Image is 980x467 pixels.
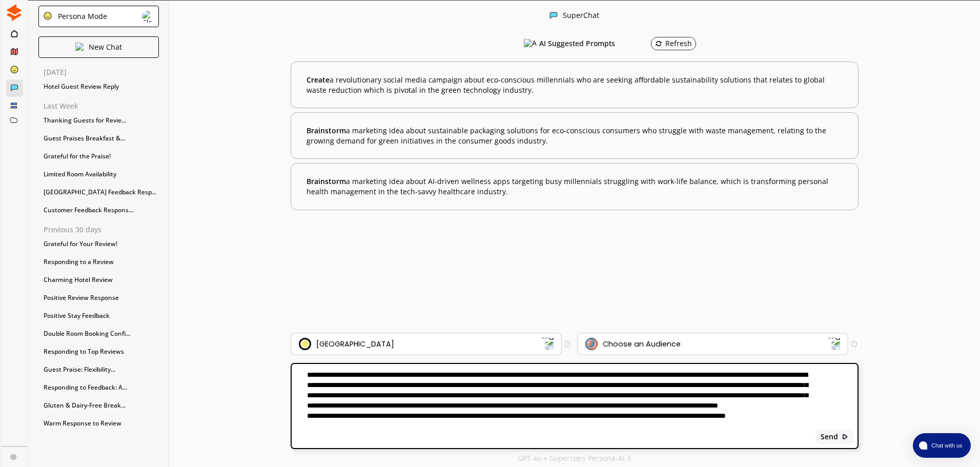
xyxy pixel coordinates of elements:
div: Responding to a Review [38,254,159,270]
p: GPT 4o + Supercopy Persona-AI 3 [518,454,631,462]
div: Grateful for Your Review! [38,236,159,252]
div: Charming Hotel Review [38,272,159,288]
div: SuperChat [563,11,599,21]
img: Audience Icon [585,338,598,350]
span: Create [307,75,330,85]
b: Send [821,433,838,441]
span: Chat with us [927,441,965,450]
b: a marketing idea about AI-driven wellness apps targeting busy millennials struggling with work-li... [307,176,842,196]
div: Positive Stay Feedback [38,308,159,323]
div: Hotel Guest Review Reply [38,79,159,94]
img: Dropdown Icon [541,337,554,351]
div: Persona Mode [54,12,107,21]
a: Close [1,446,27,464]
img: Close [549,11,558,19]
div: [GEOGRAPHIC_DATA] [316,340,394,348]
img: Tooltip Icon [851,341,857,347]
div: Choose an Audience [603,340,681,348]
img: Close [43,11,52,21]
div: Customer Feedback Respons... [38,202,159,218]
img: Close [842,433,849,440]
div: Warm Response to Review [38,416,159,431]
span: Brainstorm [307,126,346,135]
div: Grateful for the Praise! [38,149,159,164]
h3: AI Suggested Prompts [539,36,615,51]
img: Close [6,4,23,21]
div: Guest Praise: Flexibility... [38,362,159,377]
img: AI Suggested Prompts [524,39,537,48]
p: Previous 30 days [44,226,159,234]
img: Refresh [655,40,662,47]
button: atlas-launcher [913,433,971,458]
div: Limited Room Availability [38,167,159,182]
img: Close [10,454,16,460]
div: Thanking Guests for Revie... [38,113,159,128]
div: Review Response Summary [38,434,159,449]
div: Gluten & Dairy-Free Break... [38,398,159,413]
img: Brand Icon [299,338,311,350]
div: Guest Praises Breakfast &... [38,131,159,146]
b: a marketing idea about sustainable packaging solutions for eco-conscious consumers who struggle w... [307,126,842,146]
img: Close [142,10,154,23]
p: Last Week [44,102,159,110]
img: Close [75,43,84,51]
span: Brainstorm [307,176,346,186]
div: Responding to Feedback: A... [38,380,159,395]
div: Responding to Top Reviews [38,344,159,359]
b: a revolutionary social media campaign about eco-conscious millennials who are seeking affordable ... [307,75,842,95]
div: Positive Review Response [38,290,159,306]
img: Tooltip Icon [564,341,570,347]
div: Double Room Booking Confi... [38,326,159,341]
div: Refresh [655,39,692,48]
p: [DATE] [44,68,159,76]
p: New Chat [89,43,122,51]
img: Dropdown Icon [827,337,841,351]
div: [GEOGRAPHIC_DATA] Feedback Resp... [38,185,159,200]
